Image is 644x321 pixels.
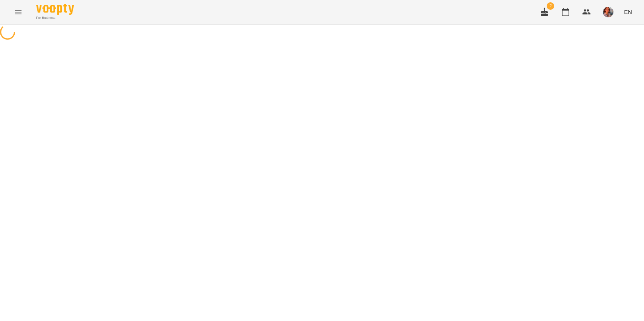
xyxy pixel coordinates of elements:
img: 1ca8188f67ff8bc7625fcfef7f64a17b.jpeg [603,7,613,17]
span: 2 [547,2,554,10]
button: EN [621,5,635,19]
span: For Business [36,15,74,20]
img: Voopty Logo [36,4,74,15]
button: Menu [9,3,27,21]
span: EN [624,8,632,16]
